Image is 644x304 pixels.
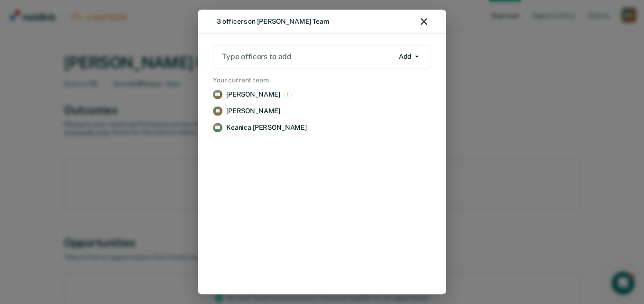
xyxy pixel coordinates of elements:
p: [PERSON_NAME] [226,107,280,115]
img: This is an excluded officer [284,91,292,98]
a: View supervision staff details for Ashley Jackson [211,105,433,117]
p: [PERSON_NAME] [226,90,280,98]
div: 3 officers on [PERSON_NAME] Team [217,18,329,26]
p: Keanica [PERSON_NAME] [226,124,307,132]
a: View supervision staff details for Keanica Martin [211,121,433,134]
a: View supervision staff details for Catrina Ashcraft [211,88,433,101]
button: Add [395,49,423,64]
h2: Your current team [211,76,433,84]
